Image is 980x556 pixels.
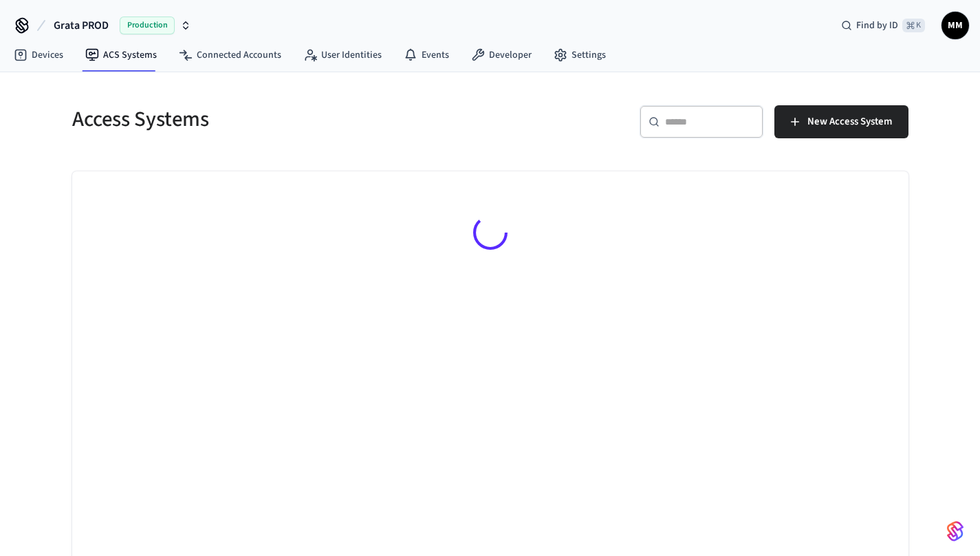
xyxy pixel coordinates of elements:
a: Developer [460,43,543,67]
h5: Access Systems [72,105,482,133]
a: User Identities [292,43,393,67]
a: Events [393,43,460,67]
div: Find by ID⌘ K [830,13,936,38]
span: MM [943,13,968,38]
span: ⌘ K [902,19,925,32]
span: New Access System [807,113,892,131]
button: MM [941,12,969,39]
img: SeamLogoGradient.69752ec5.svg [947,520,963,542]
a: Settings [543,43,617,67]
button: New Access System [774,105,908,138]
span: Find by ID [856,19,898,32]
a: Devices [3,43,74,67]
a: Connected Accounts [168,43,292,67]
a: ACS Systems [74,43,168,67]
span: Production [120,17,175,34]
span: Grata PROD [54,17,109,34]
